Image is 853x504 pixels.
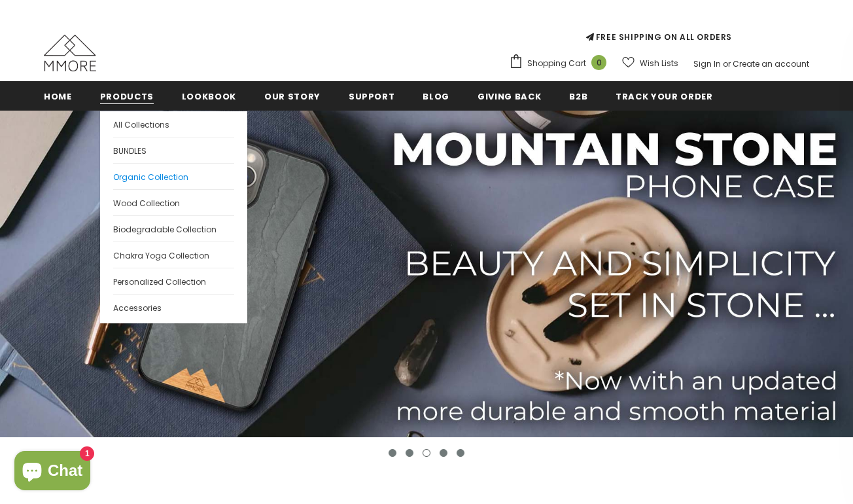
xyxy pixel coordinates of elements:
span: Shopping Cart [527,57,586,70]
span: Organic Collection [113,171,188,183]
span: Giving back [478,90,541,103]
button: 1 [389,449,396,457]
a: Accessories [113,294,234,320]
span: Blog [423,90,449,103]
button: 3 [423,449,430,457]
span: 0 [591,55,606,70]
inbox-online-store-chat: Shopify online store chat [10,451,94,494]
span: Accessories [113,302,162,314]
a: Biodegradable Collection [113,215,234,242]
span: Personalized Collection [113,276,206,287]
a: B2B [569,81,587,111]
a: Chakra Yoga Collection [113,242,234,268]
a: BUNDLES [113,137,234,163]
span: Wish Lists [640,57,678,70]
a: Sign In [693,58,721,69]
a: Wish Lists [622,52,678,75]
a: Wood Collection [113,189,234,215]
span: Home [44,90,72,103]
a: Lookbook [182,81,236,111]
span: Biodegradable Collection [113,224,217,235]
button: 5 [457,449,464,457]
span: BUNDLES [113,145,147,156]
a: Products [100,81,154,111]
a: Home [44,81,72,111]
span: All Collections [113,119,169,130]
span: or [723,58,731,69]
span: B2B [569,90,587,103]
span: Chakra Yoga Collection [113,250,209,261]
span: Our Story [264,90,321,103]
a: Track your order [616,81,712,111]
button: 4 [440,449,447,457]
span: Lookbook [182,90,236,103]
a: Personalized Collection [113,268,234,294]
span: Products [100,90,154,103]
a: All Collections [113,111,234,137]
a: support [349,81,395,111]
button: 2 [406,449,413,457]
a: Create an account [733,58,809,69]
span: Track your order [616,90,712,103]
a: Blog [423,81,449,111]
a: Our Story [264,81,321,111]
a: Shopping Cart 0 [509,54,613,73]
a: Giving back [478,81,541,111]
a: Organic Collection [113,163,234,189]
span: support [349,90,395,103]
span: Wood Collection [113,198,180,209]
img: MMORE Cases [44,35,96,71]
